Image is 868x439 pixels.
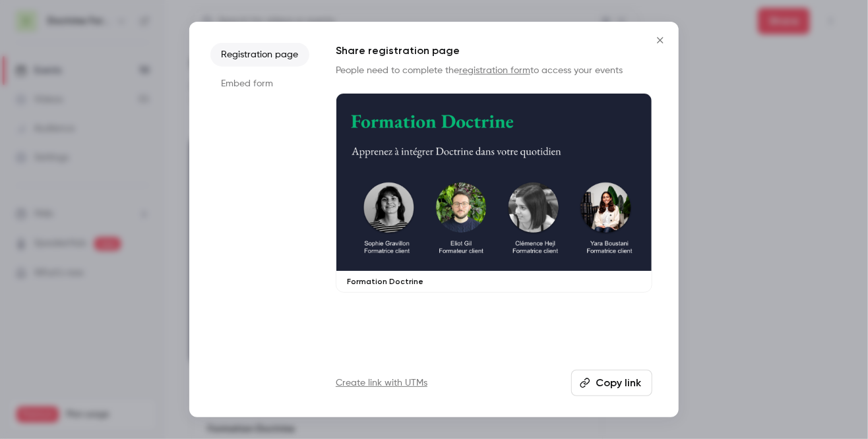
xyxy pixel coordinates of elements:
[459,66,530,75] a: registration form
[336,93,652,293] a: Formation Doctrine
[571,370,652,396] button: Copy link
[210,43,309,67] li: Registration page
[336,376,427,390] a: Create link with UTMs
[210,72,309,96] li: Embed form
[336,64,652,77] p: People need to complete the to access your events
[347,276,641,287] p: Formation Doctrine
[336,43,652,59] h1: Share registration page
[647,27,673,53] button: Close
